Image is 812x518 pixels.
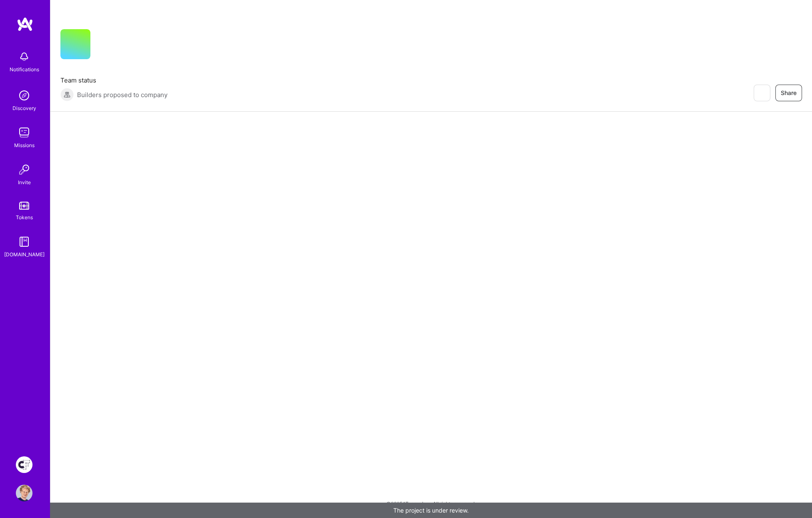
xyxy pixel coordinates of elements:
[12,104,36,113] div: Discovery
[781,89,797,97] span: Share
[775,85,802,101] button: Share
[16,87,32,104] img: discovery
[16,233,32,250] img: guide book
[77,90,167,99] span: Builders proposed to company
[17,17,33,32] img: logo
[60,76,167,85] span: Team status
[100,43,107,49] i: icon CompanyGray
[14,141,35,150] div: Missions
[60,88,74,101] img: Builders proposed to company
[16,48,32,65] img: bell
[14,456,35,473] a: Creative Fabrica Project Team
[16,161,32,178] img: Invite
[19,202,29,210] img: tokens
[4,250,45,259] div: [DOMAIN_NAME]
[16,456,32,473] img: Creative Fabrica Project Team
[18,178,31,187] div: Invite
[10,65,39,74] div: Notifications
[14,485,35,501] a: User Avatar
[16,124,32,141] img: teamwork
[16,485,32,501] img: User Avatar
[50,503,812,518] div: The project is under review.
[16,213,33,222] div: Tokens
[758,90,765,96] i: icon EyeClosed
